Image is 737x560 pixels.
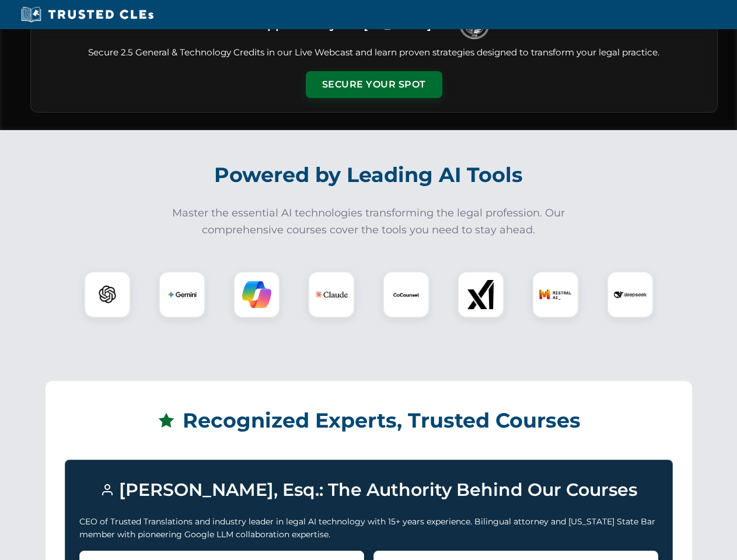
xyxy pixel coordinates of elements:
[539,278,572,311] img: Mistral AI Logo
[242,280,271,309] img: Copilot Logo
[457,271,504,318] div: xAI
[79,474,658,506] h3: [PERSON_NAME], Esq.: The Authority Behind Our Courses
[532,271,579,318] div: Mistral AI
[466,280,495,309] img: xAI Logo
[306,71,442,98] button: Secure Your Spot
[607,271,654,318] div: DeepSeek
[233,271,280,318] div: Copilot
[79,515,658,541] p: CEO of Trusted Translations and industry leader in legal AI technology with 15+ years experience....
[614,278,647,311] img: DeepSeek Logo
[315,278,348,311] img: Claude Logo
[383,271,429,318] div: CoCounsel
[159,271,205,318] div: Gemini
[46,155,692,195] h2: Powered by Leading AI Tools
[308,271,355,318] div: Claude
[90,278,124,311] img: ChatGPT Logo
[84,271,131,318] div: ChatGPT
[65,400,673,441] h2: Recognized Experts, Trusted Courses
[167,280,197,309] img: Gemini Logo
[165,205,573,239] p: Master the essential AI technologies transforming the legal profession. Our comprehensive courses...
[392,280,421,309] img: CoCounsel Logo
[45,46,703,60] p: Secure 2.5 General & Technology Credits in our Live Webcast and learn proven strategies designed ...
[18,6,157,23] img: Trusted CLEs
